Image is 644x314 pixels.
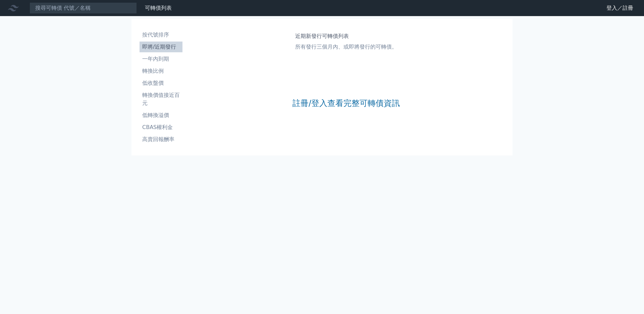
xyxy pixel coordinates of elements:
[140,135,182,143] li: 高賣回報酬率
[140,111,182,119] li: 低轉換溢價
[140,134,182,145] a: 高賣回報酬率
[140,54,182,64] a: 一年內到期
[140,67,182,75] li: 轉換比例
[140,91,182,107] li: 轉換價值接近百元
[295,32,397,40] h1: 近期新發行可轉債列表
[140,66,182,76] a: 轉換比例
[140,79,182,87] li: 低收盤價
[140,110,182,121] a: 低轉換溢價
[140,31,182,39] li: 按代號排序
[30,2,137,14] input: 搜尋可轉債 代號／名稱
[140,90,182,109] a: 轉換價值接近百元
[140,55,182,63] li: 一年內到期
[145,5,172,11] a: 可轉債列表
[292,98,400,109] a: 註冊/登入查看完整可轉債資訊
[140,78,182,88] a: 低收盤價
[140,42,182,52] a: 即將/近期發行
[140,29,182,40] a: 按代號排序
[295,43,397,51] p: 所有發行三個月內、或即將發行的可轉債。
[601,3,639,13] a: 登入／註冊
[140,43,182,51] li: 即將/近期發行
[140,122,182,133] a: CBAS權利金
[140,123,182,131] li: CBAS權利金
